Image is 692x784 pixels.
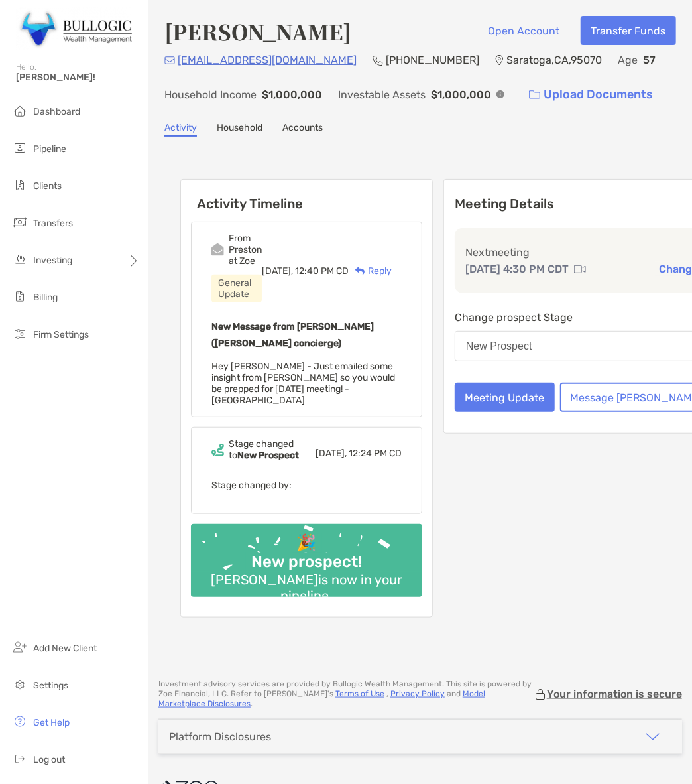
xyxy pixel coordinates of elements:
[158,679,534,709] p: Investment advisory services are provided by Bullogic Wealth Management . This site is powered by...
[16,72,140,83] span: [PERSON_NAME]!
[237,450,299,461] b: New Prospect
[355,267,365,275] img: Reply icon
[282,122,323,137] a: Accounts
[181,180,432,212] h6: Activity Timeline
[164,16,351,46] h4: [PERSON_NAME]
[12,677,28,692] img: settings icon
[520,80,662,109] a: Upload Documents
[164,122,197,137] a: Activity
[12,103,28,119] img: dashboard icon
[466,340,532,352] div: New Prospect
[33,292,58,303] span: Billing
[211,321,374,349] b: New Message from [PERSON_NAME] ([PERSON_NAME] concierge)
[33,754,65,765] span: Log out
[12,751,28,767] img: logout icon
[349,448,402,459] span: 12:24 PM CD
[33,717,70,728] span: Get Help
[262,86,322,103] p: $1,000,000
[643,52,656,68] p: 57
[158,689,485,708] a: Model Marketplace Disclosures
[169,730,271,743] div: Platform Disclosures
[496,90,504,98] img: Info Icon
[645,729,661,745] img: icon arrow
[164,56,175,64] img: Email Icon
[16,5,132,53] img: Zoe Logo
[455,383,555,412] button: Meeting Update
[12,714,28,730] img: get-help icon
[386,52,479,68] p: [PHONE_NUMBER]
[211,275,262,302] div: General Update
[33,218,73,229] span: Transfers
[33,643,97,654] span: Add New Client
[191,572,422,604] div: [PERSON_NAME] is now in your pipeline.
[229,233,262,267] div: From Preston at Zoe
[12,289,28,304] img: billing icon
[574,264,586,275] img: communication type
[211,243,224,256] img: Event icon
[529,90,540,99] img: button icon
[12,639,28,655] img: add_new_client icon
[211,477,402,493] p: Stage changed by:
[12,251,28,267] img: investing icon
[506,52,602,68] p: Saratoga , CA , 95070
[12,214,28,230] img: transfers icon
[178,52,357,68] p: [EMAIL_ADDRESS][DOMAIN_NAME]
[229,438,316,461] div: Stage changed to
[262,265,293,277] span: [DATE],
[164,86,257,103] p: Household Income
[431,86,491,103] p: $1,000,000
[349,264,392,278] div: Reply
[478,16,570,45] button: Open Account
[211,361,395,406] span: Hey [PERSON_NAME] - Just emailed some insight from [PERSON_NAME] so you would be prepped for [DAT...
[33,680,68,691] span: Settings
[292,533,322,553] div: 🎉
[33,106,80,117] span: Dashboard
[246,553,367,572] div: New prospect!
[618,52,638,68] p: Age
[547,688,682,700] p: Your information is secure
[33,329,89,340] span: Firm Settings
[581,16,676,45] button: Transfer Funds
[211,444,224,456] img: Event icon
[373,55,383,66] img: Phone Icon
[295,265,349,277] span: 12:40 PM CD
[316,448,347,459] span: [DATE],
[33,143,66,155] span: Pipeline
[338,86,426,103] p: Investable Assets
[217,122,262,137] a: Household
[33,180,62,192] span: Clients
[465,261,569,277] p: [DATE] 4:30 PM CDT
[495,55,504,66] img: Location Icon
[33,255,72,266] span: Investing
[12,326,28,342] img: firm-settings icon
[390,689,445,698] a: Privacy Policy
[12,140,28,156] img: pipeline icon
[335,689,384,698] a: Terms of Use
[12,177,28,193] img: clients icon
